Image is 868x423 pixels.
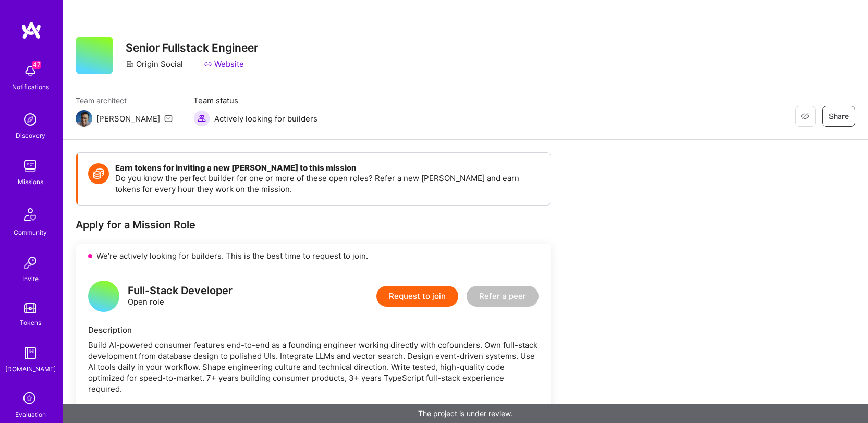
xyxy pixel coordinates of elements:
img: tokens [24,303,36,313]
div: Discovery [16,130,45,141]
img: Actively looking for builders [193,110,210,127]
span: Team architect [76,95,173,106]
div: We’re actively looking for builders. This is the best time to request to join. [76,244,551,268]
div: Full-Stack Developer [128,285,233,296]
div: Open role [128,285,233,307]
img: guide book [20,343,41,364]
span: 47 [32,61,41,69]
i: icon SelectionTeam [20,389,40,409]
h3: Senior Fullstack Engineer [126,41,258,54]
img: teamwork [20,155,41,176]
div: Notifications [12,81,49,92]
i: icon Mail [164,114,173,123]
img: bell [20,61,41,81]
img: discovery [20,109,41,130]
button: Refer a peer [467,286,539,307]
p: Do you know the perfect builder for one or more of these open roles? Refer a new [PERSON_NAME] an... [115,173,540,195]
span: Share [829,111,849,122]
img: Community [18,202,43,227]
span: Actively looking for builders [214,113,317,124]
img: Token icon [88,163,109,184]
div: Tokens [20,317,41,328]
div: The project is under review. [63,404,868,423]
img: logo [21,21,42,40]
button: Share [822,106,855,127]
div: Description [88,324,539,335]
button: Request to join [376,286,458,307]
h4: Earn tokens for inviting a new [PERSON_NAME] to this mission [115,163,540,173]
div: Apply for a Mission Role [76,218,551,232]
i: icon EyeClosed [801,112,809,120]
div: Build AI-powered consumer features end-to-end as a founding engineer working directly with cofoun... [88,340,539,394]
div: Community [14,227,47,238]
i: icon CompanyGray [126,60,134,68]
img: Team Architect [76,110,92,127]
div: Evaluation [15,409,46,420]
div: Missions [18,176,43,187]
span: Team status [193,95,317,106]
div: Invite [22,273,39,284]
div: [PERSON_NAME] [96,113,160,124]
div: Origin Social [126,58,183,69]
div: [DOMAIN_NAME] [5,364,56,374]
img: Invite [20,252,41,273]
a: Website [204,58,244,69]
